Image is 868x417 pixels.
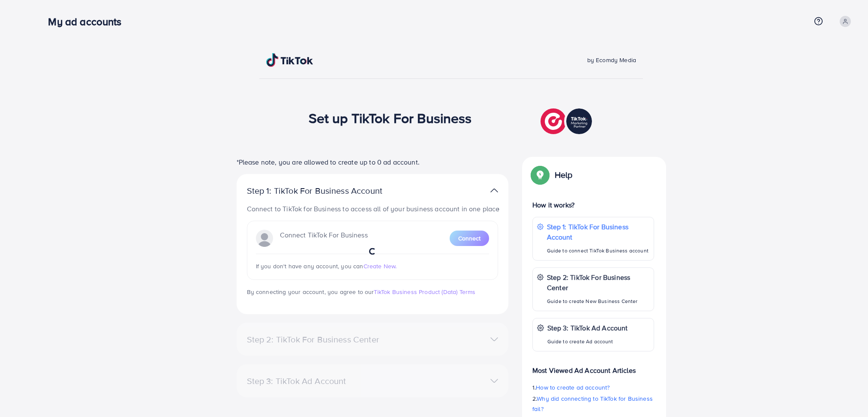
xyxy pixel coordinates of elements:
p: 2. [532,393,654,414]
p: 1. [532,382,654,393]
img: TikTok partner [541,106,594,136]
p: Step 3: TikTok Ad Account [547,323,628,333]
p: Most Viewed Ad Account Articles [532,358,654,375]
span: Why did connecting to TikTok for Business fail? [532,394,653,413]
span: by Ecomdy Media [587,56,636,64]
img: TikTok [266,53,313,67]
p: How it works? [532,200,654,210]
img: TikTok partner [490,184,498,197]
p: Help [555,170,573,180]
span: How to create ad account? [536,383,610,392]
p: *Please note, you are allowed to create up to 0 ad account. [237,157,508,167]
p: Step 2: TikTok For Business Center [547,272,649,293]
p: Guide to create New Business Center [547,296,649,306]
p: Step 1: TikTok For Business Account [547,222,649,242]
h3: My ad accounts [48,15,128,28]
img: Popup guide [532,167,548,183]
p: Guide to create Ad account [547,336,628,347]
p: Step 1: TikTok For Business Account [247,186,410,196]
h1: Set up TikTok For Business [309,110,472,126]
p: Guide to connect TikTok Business account [547,246,649,256]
